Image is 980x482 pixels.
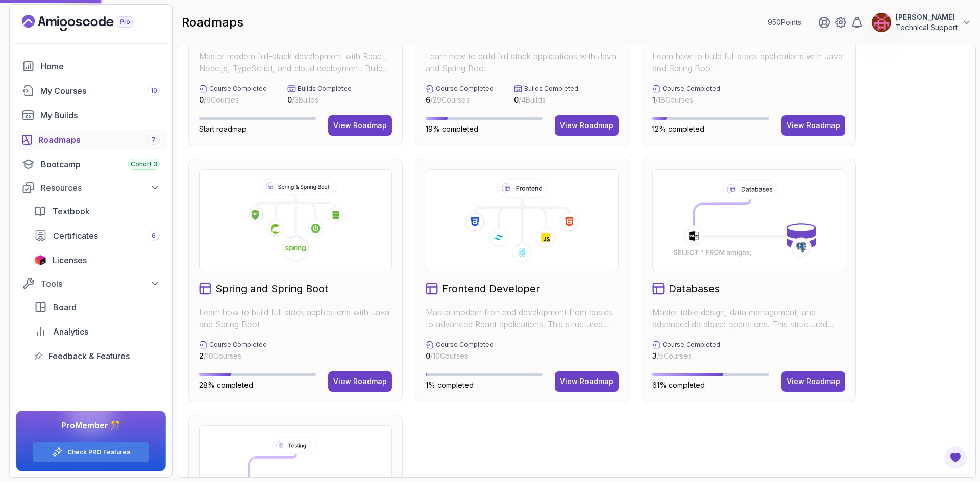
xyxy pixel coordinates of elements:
[652,124,704,133] span: 12% completed
[896,22,958,33] p: Technical Support
[199,124,247,133] span: Start roadmap
[53,254,87,266] span: Licenses
[781,115,845,136] button: View Roadmap
[131,160,157,168] span: Cohort 3
[33,442,149,463] button: Check PRO Features
[22,15,157,31] a: Landing page
[34,255,46,265] img: jetbrains icon
[896,12,958,22] p: [PERSON_NAME]
[16,81,166,101] a: courses
[53,230,98,242] span: Certificates
[199,95,204,104] span: 0
[209,85,267,93] p: Course Completed
[560,120,614,131] div: View Roadmap
[514,95,519,104] span: 0
[16,105,166,125] a: builds
[652,50,845,74] p: Learn how to build full stack applications with Java and Spring Boot
[199,50,392,74] p: Master modern full-stack development with React, Node.js, TypeScript, and cloud deployment. Build...
[67,448,130,456] a: Check PRO Features
[28,346,166,366] a: feedback
[426,351,430,360] span: 0
[781,371,845,392] button: View Roadmap
[768,17,801,28] p: 950 Points
[426,50,619,74] p: Learn how to build full stack applications with Java and Spring Boot
[199,95,267,105] p: / 6 Courses
[53,325,88,338] span: Analytics
[152,136,156,144] span: 7
[560,376,614,387] div: View Roadmap
[53,301,77,313] span: Board
[524,85,578,93] p: Builds Completed
[663,85,720,93] p: Course Completed
[28,297,166,317] a: board
[555,371,619,392] button: View Roadmap
[426,351,494,361] p: / 10 Courses
[663,341,720,349] p: Course Completed
[53,205,90,217] span: Textbook
[28,250,166,270] a: licenses
[652,95,655,104] span: 1
[41,182,160,194] div: Resources
[652,95,720,105] p: / 18 Courses
[40,85,160,97] div: My Courses
[38,134,160,146] div: Roadmaps
[871,12,972,33] button: user profile image[PERSON_NAME]Technical Support
[48,350,130,362] span: Feedback & Features
[436,341,494,349] p: Course Completed
[872,13,891,32] img: user profile image
[151,87,157,95] span: 10
[426,95,430,104] span: 6
[287,95,352,105] p: / 3 Builds
[669,282,720,296] h2: Databases
[426,306,619,331] p: Master modern frontend development from basics to advanced React applications. This structured le...
[328,371,392,392] button: View Roadmap
[199,351,267,361] p: / 10 Courses
[182,14,243,31] h2: roadmaps
[199,306,392,331] p: Learn how to build full stack applications with Java and Spring Boot
[28,321,166,342] a: analytics
[16,274,166,293] button: Tools
[209,341,267,349] p: Course Completed
[41,60,160,72] div: Home
[287,95,292,104] span: 0
[555,115,619,136] button: View Roadmap
[333,376,387,387] div: View Roadmap
[41,158,160,170] div: Bootcamp
[28,201,166,221] a: textbook
[514,95,578,105] p: / 4 Builds
[436,85,494,93] p: Course Completed
[943,445,968,470] button: Open Feedback Button
[199,351,204,360] span: 2
[442,282,540,296] h2: Frontend Developer
[298,85,352,93] p: Builds Completed
[787,120,840,131] div: View Roadmap
[28,225,166,246] a: certificates
[333,120,387,131] div: View Roadmap
[16,154,166,174] a: bootcamp
[215,282,328,296] h2: Spring and Spring Boot
[652,306,845,331] p: Master table design, data management, and advanced database operations. This structured learning ...
[652,351,657,360] span: 3
[41,277,160,290] div: Tools
[328,115,392,136] button: View Roadmap
[787,376,840,387] div: View Roadmap
[16,179,166,197] button: Resources
[426,124,478,133] span: 19% completed
[16,130,166,150] a: roadmaps
[652,351,720,361] p: / 5 Courses
[652,380,705,389] span: 61% completed
[199,380,253,389] span: 28% completed
[152,232,156,240] span: 6
[426,380,474,389] span: 1% completed
[16,56,166,77] a: home
[426,95,494,105] p: / 29 Courses
[40,109,160,121] div: My Builds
